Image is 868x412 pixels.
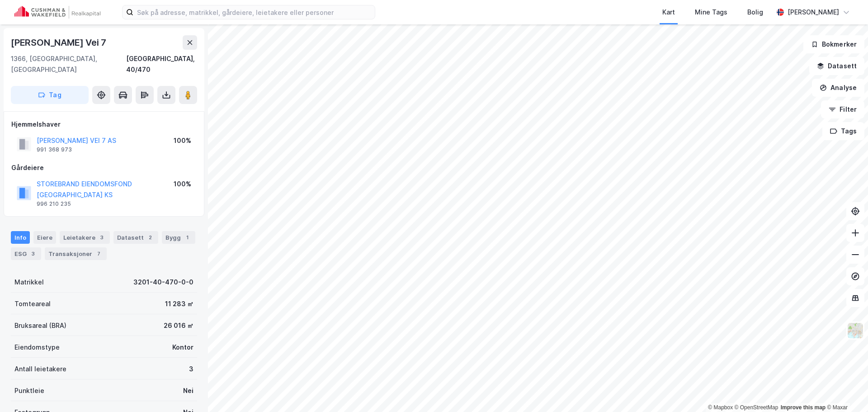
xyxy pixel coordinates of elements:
div: ESG [11,247,41,260]
div: Antall leietakere [14,364,66,374]
button: Bokmerker [803,35,864,53]
div: Leietakere [60,231,110,244]
input: Søk på adresse, matrikkel, gårdeiere, leietakere eller personer [133,5,375,19]
div: Matrikkel [14,277,44,288]
button: Filter [821,100,864,118]
div: Tomteareal [14,298,51,309]
button: Analyse [812,79,864,97]
div: 1 [183,233,192,242]
div: Bolig [747,7,763,18]
div: 11 283 ㎡ [165,298,193,309]
div: [PERSON_NAME] [788,7,839,18]
div: 1366, [GEOGRAPHIC_DATA], [GEOGRAPHIC_DATA] [11,53,126,75]
div: 3 [97,233,106,242]
div: Eiere [33,231,56,244]
a: Improve this map [781,404,826,411]
div: Kart [662,7,675,18]
a: Mapbox [708,404,733,411]
div: 2 [146,233,155,242]
div: Hjemmelshaver [11,119,197,130]
button: Datasett [809,57,864,75]
div: Datasett [113,231,158,244]
button: Tags [822,122,864,140]
div: Mine Tags [695,7,727,18]
div: Kontor [172,342,193,353]
div: 3 [189,364,193,374]
iframe: Chat Widget [823,369,868,412]
div: Info [11,231,30,244]
div: Bygg [162,231,195,244]
a: OpenStreetMap [735,404,778,411]
div: 100% [174,135,191,146]
div: Gårdeiere [11,162,197,173]
img: Z [847,322,864,339]
div: [GEOGRAPHIC_DATA], 40/470 [126,53,197,75]
div: Transaksjoner [45,247,107,260]
div: 26 016 ㎡ [164,320,193,331]
div: [PERSON_NAME] Vei 7 [11,35,108,50]
div: 996 210 235 [37,200,71,208]
div: 3 [28,249,38,258]
button: Tag [11,86,89,104]
div: Bruksareal (BRA) [14,320,66,331]
div: 100% [174,179,191,189]
div: 991 368 973 [37,146,72,153]
div: Punktleie [14,385,44,396]
div: Kontrollprogram for chat [823,369,868,412]
div: 7 [94,249,103,258]
div: Nei [183,385,193,396]
img: cushman-wakefield-realkapital-logo.202ea83816669bd177139c58696a8fa1.svg [14,6,100,19]
div: Eiendomstype [14,342,60,353]
div: 3201-40-470-0-0 [133,277,193,288]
